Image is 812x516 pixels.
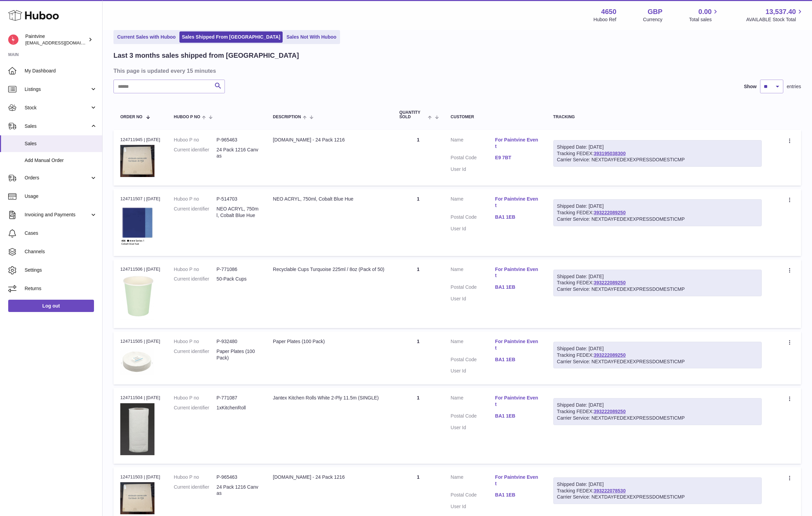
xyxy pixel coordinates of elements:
div: 124711506 | [DATE] [120,266,160,272]
span: Quantity Sold [400,110,427,119]
a: 393222089250 [594,280,625,285]
div: 124711505 | [DATE] [120,338,160,344]
td: 1 [393,130,444,186]
h3: This page is updated every 15 minutes [113,67,799,74]
div: Tracking FEDEX: [553,398,762,425]
dt: Name [451,137,495,151]
a: 393222089250 [594,409,625,414]
span: Usage [25,193,97,200]
strong: 4650 [601,7,617,16]
dt: Current identifier [174,484,217,497]
td: 1 [393,331,444,385]
div: Shipped Date: [DATE] [557,345,758,352]
dt: Huboo P no [174,266,217,273]
dt: Postal Code [451,154,495,163]
dt: User Id [451,166,495,173]
dt: Name [451,395,495,409]
div: Shipped Date: [DATE] [557,273,758,280]
span: Sales [25,140,97,147]
span: 0.00 [699,7,712,16]
a: BA1 1EB [495,284,540,290]
div: Paper Plates (100 Pack) [273,338,386,345]
dt: Name [451,266,495,281]
div: Tracking FEDEX: [553,477,762,504]
div: Carrier Service: NEXTDAYFEDEXEXPRESSDOMESTICMP [557,358,758,365]
dd: P-514703 [217,196,259,202]
span: AVAILABLE Stock Total [746,16,804,23]
dt: Current identifier [174,206,217,219]
dt: User Id [451,296,495,302]
a: BA1 1EB [495,356,540,363]
span: Huboo P no [174,115,200,119]
dt: Current identifier [174,147,217,160]
dt: Huboo P no [174,196,217,202]
div: Carrier Service: NEXTDAYFEDEXEXPRESSDOMESTICMP [557,494,758,500]
h2: Last 3 months sales shipped from [GEOGRAPHIC_DATA] [113,51,299,60]
span: Listings [25,86,90,93]
dd: Paper Plates (100 Pack) [217,348,259,361]
div: 124711945 | [DATE] [120,137,160,143]
div: Tracking FEDEX: [553,140,762,167]
dt: Name [451,338,495,353]
span: Settings [25,267,97,273]
dd: P-965463 [217,137,259,143]
dt: Postal Code [451,214,495,222]
a: 393222078530 [594,488,625,493]
a: E9 7BT [495,154,540,161]
span: Total sales [689,16,719,23]
dd: 24 Pack 1216 Canvas [217,147,259,160]
span: entries [787,83,801,90]
div: Currency [643,16,663,23]
a: For Paintvine Event [495,474,540,487]
a: BA1 1EB [495,492,540,498]
span: Stock [25,105,90,111]
label: Show [744,83,757,90]
dt: Postal Code [451,284,495,292]
div: Tracking FEDEX: [553,270,762,297]
a: For Paintvine Event [495,395,540,408]
a: Sales Shipped From [GEOGRAPHIC_DATA] [179,31,283,43]
dd: 24 Pack 1216 Canvas [217,484,259,497]
span: 13,537.40 [766,7,796,16]
img: 1683653328.png [120,403,154,455]
dt: Name [451,196,495,211]
span: My Dashboard [25,68,97,74]
img: 46501747297401.png [120,482,154,514]
div: Tracking [553,115,762,119]
div: 124711507 | [DATE] [120,196,160,202]
div: Shipped Date: [DATE] [557,402,758,408]
dd: P-771087 [217,395,259,401]
div: Huboo Ref [594,16,617,23]
a: 13,537.40 AVAILABLE Stock Total [746,7,804,23]
dt: User Id [451,503,495,510]
a: 393195038300 [594,151,625,156]
div: NEO ACRYL, 750ml, Cobalt Blue Hue [273,196,386,202]
div: Carrier Service: NEXTDAYFEDEXEXPRESSDOMESTICMP [557,415,758,421]
span: Returns [25,285,97,292]
div: 124711504 | [DATE] [120,395,160,401]
div: 124711503 | [DATE] [120,474,160,480]
img: 1705064039.png [120,347,154,375]
a: BA1 1EB [495,413,540,419]
dt: Current identifier [174,348,217,361]
dt: Current identifier [174,405,217,411]
dd: P-771086 [217,266,259,273]
a: For Paintvine Event [495,196,540,209]
span: Orders [25,175,90,181]
div: Carrier Service: NEXTDAYFEDEXEXPRESSDOMESTICMP [557,216,758,222]
dt: Huboo P no [174,474,217,480]
dd: P-965463 [217,474,259,480]
dd: P-932480 [217,338,259,345]
div: Shipped Date: [DATE] [557,481,758,488]
img: euan@paintvine.co.uk [8,35,18,45]
a: Log out [8,300,94,312]
span: Add Manual Order [25,157,97,164]
td: 1 [393,189,444,256]
div: [DOMAIN_NAME] - 24 Pack 1216 [273,137,386,143]
dt: Current identifier [174,276,217,282]
a: Sales Not With Huboo [284,31,339,43]
dt: User Id [451,226,495,232]
dt: Huboo P no [174,137,217,143]
div: Carrier Service: NEXTDAYFEDEXEXPRESSDOMESTICMP [557,157,758,163]
a: For Paintvine Event [495,266,540,279]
